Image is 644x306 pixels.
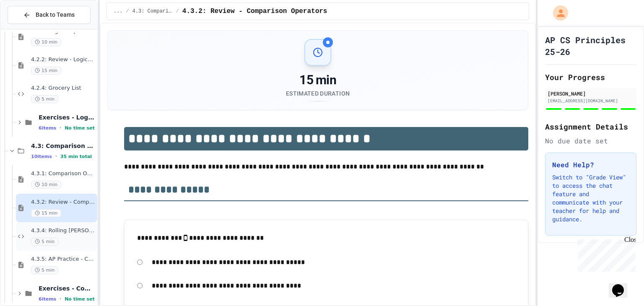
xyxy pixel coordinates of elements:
[60,154,92,159] span: 35 min total
[574,236,636,272] iframe: chat widget
[31,142,96,150] span: 4.3: Comparison Operators
[39,285,96,292] span: Exercises - Comparison Operators
[114,8,123,15] span: ...
[60,296,61,302] span: •
[31,85,96,92] span: 4.2.4: Grocery List
[36,10,75,19] span: Back to Teams
[39,125,56,131] span: 6 items
[132,8,173,15] span: 4.3: Comparison Operators
[545,71,636,83] h2: Your Progress
[286,89,350,98] div: Estimated Duration
[31,199,96,206] span: 4.3.2: Review - Comparison Operators
[552,173,629,223] p: Switch to "Grade View" to access the chat feature and communicate with your teacher for help and ...
[552,160,629,170] h3: Need Help?
[182,6,327,16] span: 4.3.2: Review - Comparison Operators
[545,136,636,146] div: No due date set
[548,90,634,97] div: [PERSON_NAME]
[31,209,61,217] span: 15 min
[39,114,96,121] span: Exercises - Logical Operators
[31,256,96,263] span: 4.3.5: AP Practice - Comparison Operators
[8,6,91,24] button: Back to Teams
[31,170,96,177] span: 4.3.1: Comparison Operators
[544,3,570,23] div: My Account
[31,154,52,159] span: 10 items
[548,98,634,104] div: [EMAIL_ADDRESS][DOMAIN_NAME]
[31,67,61,75] span: 15 min
[176,8,179,15] span: /
[3,3,58,53] div: Chat with us now!Close
[31,227,96,234] span: 4.3.4: Rolling [PERSON_NAME]
[39,296,56,302] span: 6 items
[31,95,58,103] span: 5 min
[65,296,95,302] span: No time set
[31,266,58,274] span: 5 min
[545,34,636,57] h1: AP CS Principles 25-26
[31,38,61,46] span: 10 min
[286,73,350,88] div: 15 min
[60,124,61,131] span: •
[609,272,636,298] iframe: chat widget
[55,153,57,160] span: •
[31,56,96,63] span: 4.2.2: Review - Logical Operators
[545,121,636,132] h2: Assignment Details
[31,238,58,246] span: 5 min
[126,8,129,15] span: /
[65,125,95,131] span: No time set
[31,181,61,189] span: 10 min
